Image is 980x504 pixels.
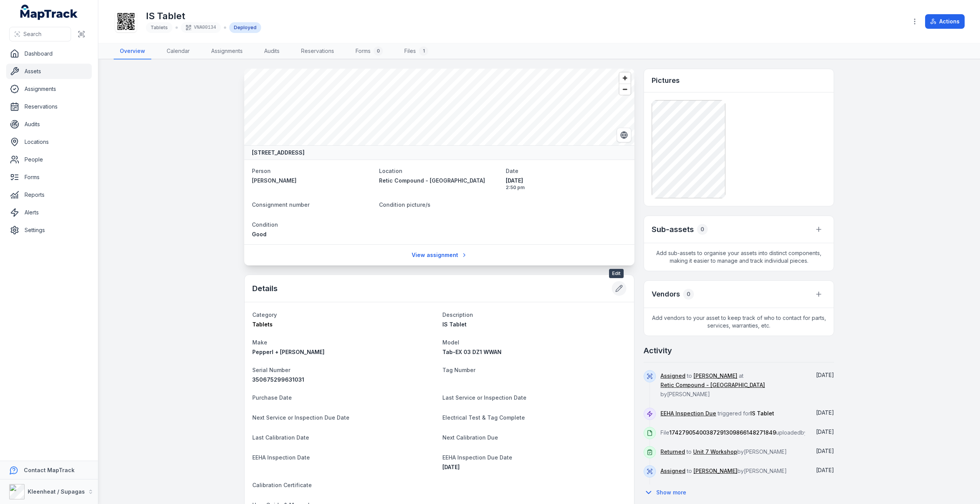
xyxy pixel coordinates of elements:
[694,467,737,475] a: [PERSON_NAME]
[442,414,525,421] span: Electrical Test & Tag Complete
[258,43,286,59] a: Audits
[442,434,498,441] span: Next Calibration Due
[407,248,472,262] a: View assignment
[661,372,765,397] span: to at by [PERSON_NAME]
[661,410,716,417] a: EEHA Inspection Due
[28,488,85,495] strong: Kleenheat / Supagas
[816,467,834,473] time: 10/01/2025, 9:32:34 am
[816,409,834,416] span: [DATE]
[6,205,92,220] a: Alerts
[816,448,834,454] time: 24/03/2025, 12:26:23 pm
[252,221,278,228] span: Condition
[661,468,787,474] span: to by [PERSON_NAME]
[683,289,694,300] div: 0
[146,10,261,22] h1: IS Tablet
[816,467,834,473] span: [DATE]
[252,168,271,174] span: Person
[6,81,92,97] a: Assignments
[661,429,850,436] span: File uploaded by [PERSON_NAME]
[442,349,502,355] span: Tab-EX 03 DZ1 WWAN
[816,428,834,435] span: [DATE]
[252,414,349,421] span: Next Service or Inspection Due Date
[6,46,92,61] a: Dashboard
[161,43,196,59] a: Calendar
[244,69,634,145] canvas: Map
[374,46,383,56] div: 0
[6,99,92,114] a: Reservations
[442,311,473,318] span: Description
[252,339,267,346] span: Make
[24,467,74,473] strong: Contact MapTrack
[229,22,261,33] div: Deployed
[114,43,151,59] a: Overview
[644,243,834,271] span: Add sub-assets to organise your assets into distinct components, making it easier to manage and t...
[398,43,434,59] a: Files1
[252,321,273,328] span: Tablets
[23,30,41,38] span: Search
[379,201,430,208] span: Condition picture/s
[295,43,340,59] a: Reservations
[252,349,324,355] span: Pepperl + [PERSON_NAME]
[6,170,92,185] a: Forms
[661,410,774,417] span: triggered for
[506,168,518,174] span: Date
[442,464,460,470] span: [DATE]
[644,345,672,356] h2: Activity
[619,84,631,95] button: Zoom out
[252,311,277,318] span: Category
[652,224,694,235] h2: Sub-assets
[652,289,680,300] h3: Vendors
[252,177,373,184] a: [PERSON_NAME]
[669,429,776,436] span: 17427905400387291309866148271849
[6,222,92,238] a: Settings
[506,184,627,191] span: 2:50 pm
[252,454,310,461] span: EEHA Inspection Date
[652,75,680,86] h3: Pictures
[6,64,92,79] a: Assets
[252,283,278,294] h2: Details
[506,177,627,184] span: [DATE]
[442,367,475,373] span: Tag Number
[694,372,737,380] a: [PERSON_NAME]
[816,372,834,378] time: 29/05/2025, 2:50:44 pm
[151,25,168,30] span: Tablets
[6,117,92,132] a: Audits
[252,149,305,156] strong: [STREET_ADDRESS]
[252,201,310,208] span: Consignment number
[379,177,500,184] a: Retic Compound - [GEOGRAPHIC_DATA]
[181,22,221,33] div: VNA00134
[644,308,834,336] span: Add vendors to your asset to keep track of who to contact for parts, services, warranties, etc.
[379,177,485,184] span: Retic Compound - [GEOGRAPHIC_DATA]
[661,381,765,389] a: Retic Compound - [GEOGRAPHIC_DATA]
[816,448,834,454] span: [DATE]
[442,464,460,470] time: 30/04/2025, 12:00:00 am
[6,187,92,203] a: Reports
[661,372,685,380] a: Assigned
[442,321,467,328] span: IS Tablet
[442,339,459,346] span: Model
[619,72,631,84] button: Zoom in
[609,269,624,278] span: Edit
[20,5,78,20] a: MapTrack
[252,231,267,237] span: Good
[442,454,512,461] span: EEHA Inspection Due Date
[617,128,631,142] button: Switch to Satellite View
[816,428,834,435] time: 24/03/2025, 12:30:57 pm
[506,177,627,191] time: 29/05/2025, 2:50:44 pm
[252,434,309,441] span: Last Calibration Date
[379,168,402,174] span: Location
[661,448,685,456] a: Returned
[442,394,526,401] span: Last Service or Inspection Date
[6,134,92,150] a: Locations
[252,367,290,373] span: Serial Number
[6,152,92,167] a: People
[349,43,389,59] a: Forms0
[205,43,249,59] a: Assignments
[693,448,737,456] a: Unit 7 Workshop
[419,46,428,56] div: 1
[9,27,71,41] button: Search
[816,372,834,378] span: [DATE]
[661,448,787,455] span: to by [PERSON_NAME]
[252,376,304,383] span: 350675299631031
